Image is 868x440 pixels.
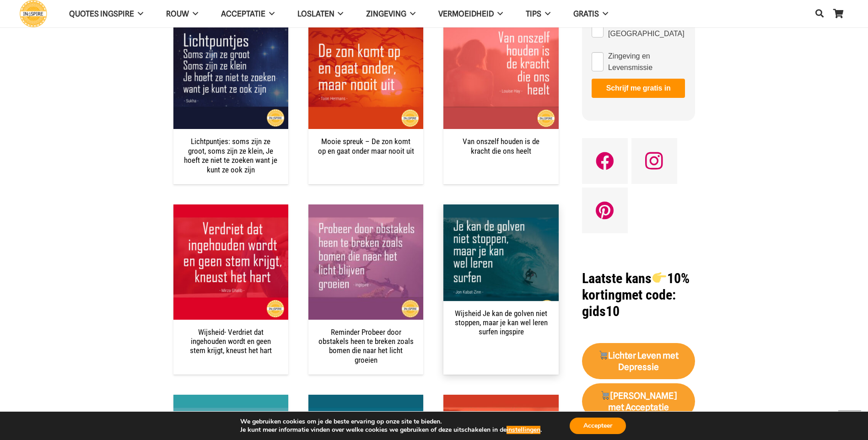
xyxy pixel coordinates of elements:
[443,204,558,319] img: Wijsheid: Je kan de golven niet stoppen, maar je kan wel leren surfen ingspire
[582,138,628,184] a: Facebook
[514,2,562,26] a: TIPS
[210,2,286,26] a: Acceptatie
[599,350,608,359] img: 🛒
[570,418,626,434] button: Accepteer
[69,9,134,18] span: QUOTES INGSPIRE
[562,2,620,26] a: GRATIS
[601,391,609,399] img: 🛒
[190,327,272,355] a: Wijsheid- Verdriet dat ingehouden wordt en geen stem krijgt, kneust het hart
[173,204,288,319] img: Inspirerende spreuk: Verdriet dat ingehouden wordt en geen stem krijgt, kneust het hart, soefi di...
[308,204,423,319] img: Op het moment dat je negatieve gedachten door positieve gedachten gaat vervangen, krijg je positi...
[184,137,277,174] a: Lichtpuntjes: soms zijn ze groot, soms zijn ze klein, Je hoeft ze niet te zoeken want je kunt ze ...
[318,137,414,155] a: Mooie spreuk – De zon komt op en gaat onder maar nooit uit
[608,16,685,39] span: Acceptatie en [GEOGRAPHIC_DATA]
[507,426,540,434] button: instellingen
[582,270,690,303] strong: Laatste kans 10% korting
[427,2,514,26] a: VERMOEIDHEID
[600,391,677,413] strong: [PERSON_NAME] met Acceptatie
[592,18,604,38] input: Acceptatie en [GEOGRAPHIC_DATA]
[592,52,604,71] input: Zingeving en Levensmissie
[455,309,548,337] a: Wijsheid Je kan de golven niet stoppen, maar je kan wel leren surfen ingspire
[308,396,423,405] a: inzicht – Blijf trouw aan jezelf ondanks alle tegenslagen
[582,270,695,320] h1: met code: gids10
[443,396,558,405] a: Inzicht – Soms wordt er niet geluisterd om je te begrijpen, maar geluisterd om te antwoorden
[166,9,189,18] span: ROUW
[608,50,685,73] span: Zingeving en Levensmissie
[308,14,423,129] img: Citaat over Hoop: De zon komt op en gaat onder, maar nooit uit - spreuk van Toon Hermans op ingsp...
[652,271,666,284] img: 👉
[592,79,685,98] button: Schrijf me gratis in
[526,9,541,18] span: TIPS
[355,2,427,26] a: Zingeving
[810,3,829,25] a: Zoeken
[582,383,695,420] a: 🛒[PERSON_NAME] met Acceptatie
[438,9,494,18] span: VERMOEIDHEID
[173,205,288,215] a: Wijsheid- Verdriet dat ingehouden wordt en geen stem krijgt, kneust het hart
[221,9,265,18] span: Acceptatie
[173,396,288,405] a: Quote als ik in je ogen kijk vergeet ik even alles wat pijn doet
[573,9,599,18] span: GRATIS
[366,9,406,18] span: Zingeving
[308,205,423,215] a: Reminder Probeer door obstakels heen te breken zoals bomen die naar het licht groeien
[443,205,558,215] a: Wijsheid Je kan de golven niet stoppen, maar je kan wel leren surfen ingspire
[240,418,542,426] p: We gebruiken cookies om je de beste ervaring op onze site te bieden.
[598,350,679,372] strong: Lichter Leven met Depressie
[286,2,355,26] a: Loslaten
[297,9,334,18] span: Loslaten
[58,2,155,26] a: QUOTES INGSPIRE
[240,426,542,434] p: Je kunt meer informatie vinden over welke cookies we gebruiken of deze uitschakelen in de .
[582,188,628,233] a: Pinterest
[155,2,210,26] a: ROUW
[173,14,288,129] img: Lichtpuntjes: soms zijn ze groot, soms zijn ze klein, Je hoeft ze niet te zoeken want je kunt ze ...
[582,343,695,380] a: 🛒Lichter Leven met Depressie
[318,327,414,365] a: Reminder Probeer door obstakels heen te breken zoals bomen die naar het licht groeien
[443,14,558,129] img: van Louise Hay over de kracht van compassie voor jezelf
[463,137,539,155] a: Van onszelf houden is de kracht die ons heelt
[631,138,677,184] a: Instagram
[838,410,861,433] a: Terug naar top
